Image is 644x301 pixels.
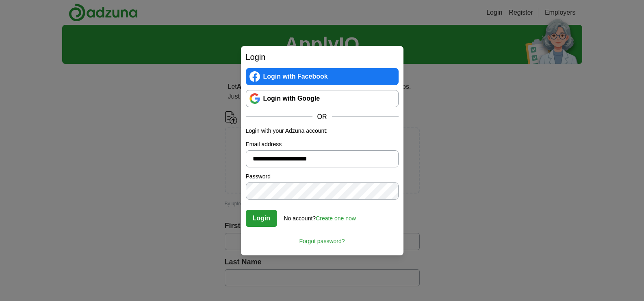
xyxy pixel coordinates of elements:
[246,90,399,107] a: Login with Google
[246,140,399,149] label: Email address
[246,127,399,135] p: Login with your Adzuna account:
[246,51,399,63] h2: Login
[246,172,399,181] label: Password
[284,209,356,223] div: No account?
[246,232,399,246] a: Forgot password?
[246,210,278,227] button: Login
[316,215,356,222] a: Create one now
[246,68,399,85] a: Login with Facebook
[312,112,332,122] span: OR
